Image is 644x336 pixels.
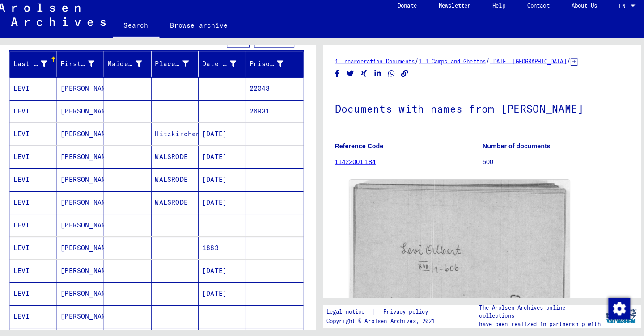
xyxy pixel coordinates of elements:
[157,193,204,214] mat-cell: WALSRODE
[605,297,627,319] img: Modification du consentement
[203,55,250,80] mat-header-cell: Date of Birth
[157,126,204,147] mat-cell: Hitzkirchen
[337,62,415,69] a: 1 Incarceration Documents
[161,63,195,73] div: Place of Birth
[65,193,111,214] mat-cell: [PERSON_NAME]
[207,61,252,75] div: Date of Birth
[65,215,111,237] mat-cell: [PERSON_NAME]
[68,63,102,73] div: First Name
[65,148,111,170] mat-cell: [PERSON_NAME]
[18,260,65,281] mat-cell: LEVI
[615,8,625,14] span: EN
[65,260,111,281] mat-cell: [PERSON_NAME]
[250,55,307,80] mat-header-cell: Prisoner #
[489,62,564,69] a: [DATE] [GEOGRAPHIC_DATA]
[18,193,65,214] mat-cell: LEVI
[18,237,65,259] mat-cell: LEVI
[482,145,548,152] b: Number of documents
[337,160,377,168] a: 11422001 184
[18,282,65,304] mat-cell: LEVI
[479,319,598,327] p: have been realized in partnership with
[337,92,626,131] h1: Documents with names from [PERSON_NAME]
[65,81,111,103] mat-cell: [PERSON_NAME]
[65,282,111,304] mat-cell: [PERSON_NAME]
[114,61,159,75] div: Maiden Name
[165,20,243,41] a: Browse archive
[361,72,370,83] button: Share on Xing
[203,126,250,147] mat-cell: [DATE]
[419,62,485,69] a: 1.1 Camps and Ghettos
[18,170,65,192] mat-cell: LEVI
[335,72,344,83] button: Share on Facebook
[18,148,65,170] mat-cell: LEVI
[479,303,598,319] p: The Arolsen Archives online collections
[161,61,206,75] div: Place of Birth
[329,307,373,316] a: Legal notice
[18,126,65,147] mat-cell: LEVI
[68,61,113,75] div: First Name
[203,148,250,170] mat-cell: [DATE]
[207,63,241,73] div: Date of Birth
[7,8,112,31] img: Arolsen_neg.svg
[65,237,111,259] mat-cell: [PERSON_NAME]
[22,61,67,75] div: Last Name
[157,170,204,192] mat-cell: WALSRODE
[203,170,250,192] mat-cell: [DATE]
[401,72,410,83] button: Copy link
[65,103,111,125] mat-cell: [PERSON_NAME]
[337,145,385,152] b: Reference Code
[22,63,55,73] div: Last Name
[18,55,65,80] mat-header-cell: Last Name
[250,103,307,125] mat-cell: 26931
[388,72,397,83] button: Share on WhatsApp
[482,160,626,169] p: 500
[119,20,165,43] a: Search
[203,260,250,281] mat-cell: [DATE]
[485,61,489,69] span: /
[18,103,65,125] mat-cell: LEVI
[114,63,148,73] div: Maiden Name
[415,61,419,69] span: /
[254,63,287,73] div: Prisoner #
[250,81,307,103] mat-cell: 22043
[564,61,568,69] span: /
[65,304,111,326] mat-cell: [PERSON_NAME]
[601,304,635,326] img: yv_logo.png
[65,126,111,147] mat-cell: [PERSON_NAME]
[329,316,439,324] p: Copyright © Arolsen Archives, 2021
[157,55,204,80] mat-header-cell: Place of Birth
[329,307,439,316] div: |
[65,55,111,80] mat-header-cell: First Name
[65,170,111,192] mat-cell: [PERSON_NAME]
[254,61,298,75] div: Prisoner #
[111,55,157,80] mat-header-cell: Maiden Name
[18,304,65,326] mat-cell: LEVI
[18,215,65,237] mat-cell: LEVI
[377,307,439,316] a: Privacy policy
[203,282,250,304] mat-cell: [DATE]
[347,72,357,83] button: Share on Twitter
[18,81,65,103] mat-cell: LEVI
[157,148,204,170] mat-cell: WALSRODE
[374,72,384,83] button: Share on LinkedIn
[203,237,250,259] mat-cell: 1883
[203,193,250,214] mat-cell: [DATE]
